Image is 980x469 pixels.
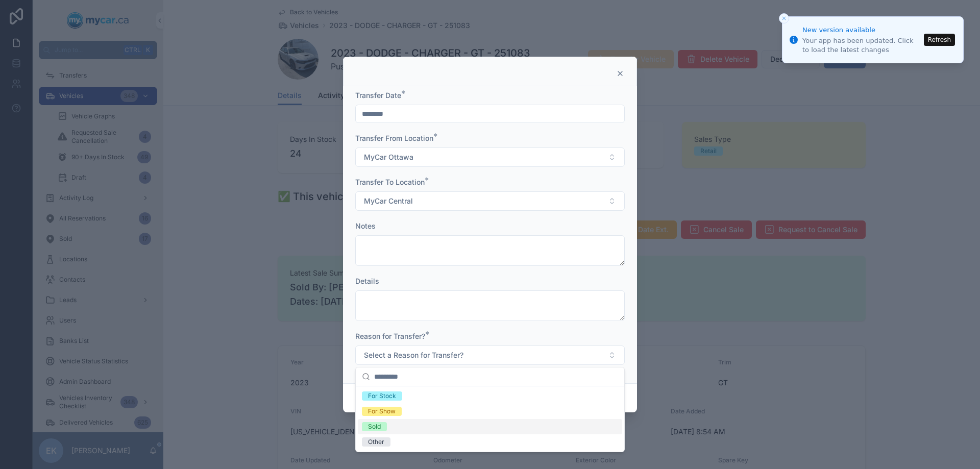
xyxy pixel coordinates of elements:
[802,25,921,35] div: New version available
[364,196,413,206] span: MyCar Central
[364,350,463,360] span: Select a Reason for Transfer?
[355,277,379,285] span: Details
[355,178,425,186] span: Transfer To Location
[924,34,955,46] button: Refresh
[355,191,625,211] button: Select Button
[355,345,625,365] button: Select Button
[368,407,396,416] div: For Show
[368,391,396,401] div: For Stock
[355,147,625,167] button: Select Button
[779,13,789,23] button: Close toast
[356,386,624,452] div: Suggestions
[355,332,425,340] span: Reason for Transfer?
[355,91,401,100] span: Transfer Date
[368,422,381,431] div: Sold
[355,134,433,142] span: Transfer From Location
[355,221,376,230] span: Notes
[802,36,921,55] div: Your app has been updated. Click to load the latest changes
[368,437,384,447] div: Other
[364,152,413,162] span: MyCar Ottawa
